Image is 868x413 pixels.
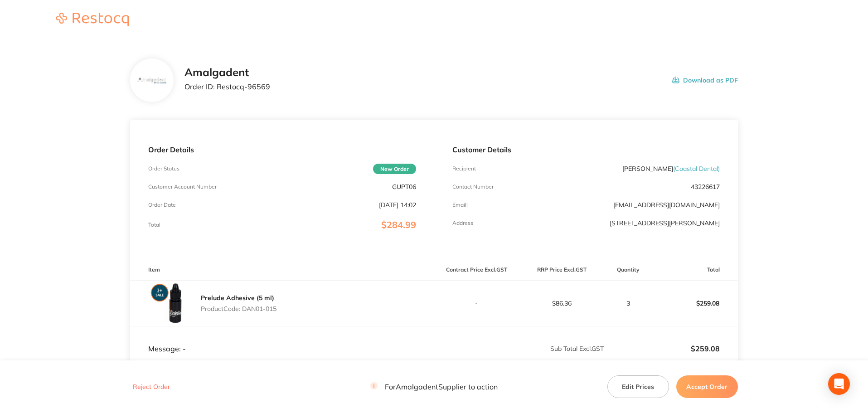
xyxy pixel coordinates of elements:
button: Edit Prices [607,375,669,398]
th: Item [130,259,434,281]
p: Total [148,222,160,228]
p: Contact Number [452,184,494,190]
p: Sub Total Excl. GST [435,345,604,352]
th: Total [653,259,738,281]
p: Customer Details [452,146,720,154]
a: Restocq logo [47,13,138,28]
span: New Order [373,164,416,174]
p: Address [452,220,473,226]
p: [PERSON_NAME] [622,165,720,172]
h2: Amalgadent [184,66,270,79]
p: Emaill [452,202,468,208]
p: Order Status [148,165,179,172]
p: [DATE] 14:02 [379,201,416,209]
p: Order Details [148,146,416,154]
img: b285Ymlzag [137,77,167,84]
p: [STREET_ADDRESS][PERSON_NAME] [610,219,720,227]
button: Download as PDF [672,66,738,94]
p: $86.36 [519,300,604,307]
img: YWs1ZDg5Nw [148,281,194,326]
th: RRP Price Excl. GST [519,259,604,281]
th: Quantity [604,259,653,281]
a: Prelude Adhesive (5 ml) [201,294,274,302]
p: $259.08 [653,292,737,314]
span: $284.99 [381,219,416,230]
img: Restocq logo [47,13,138,26]
p: Order Date [148,202,176,208]
p: 43226617 [691,183,720,190]
p: GUPT06 [392,183,416,190]
p: - [435,300,519,307]
span: ( Coastal Dental ) [673,165,720,173]
div: Open Intercom Messenger [828,373,850,395]
p: Recipient [452,165,476,172]
a: [EMAIL_ADDRESS][DOMAIN_NAME] [613,201,720,209]
th: Contract Price Excl. GST [434,259,519,281]
p: Customer Account Number [148,184,217,190]
button: Accept Order [676,375,738,398]
p: Order ID: Restocq- 96569 [184,83,270,91]
td: Message: - [130,326,434,353]
p: 3 [605,300,652,307]
p: Product Code: DAN01-015 [201,305,276,312]
button: Reject Order [130,383,173,391]
p: For Amalgadent Supplier to action [370,383,498,391]
p: $259.08 [605,345,720,353]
